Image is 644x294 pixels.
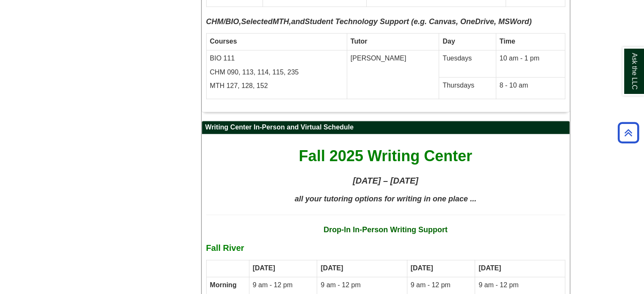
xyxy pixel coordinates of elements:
[253,280,314,290] p: 9 am - 12 pm
[210,68,343,77] p: CHM 090, 113, 114, 115, 235
[442,54,492,63] p: Tuesdays
[253,264,275,272] strong: [DATE]
[500,54,561,63] p: 10 am - 1 pm
[305,17,532,26] strong: Student Technology Support (e.g. Canvas, OneDrive, MSWord)
[241,17,268,26] strong: Selecte
[411,280,472,290] p: 9 am - 12 pm
[347,50,439,99] td: [PERSON_NAME]
[206,17,241,26] b: CHM/BIO,
[206,243,244,253] b: Fall River
[615,127,642,138] a: Back to Top
[273,17,291,26] b: MTH,
[478,264,501,272] strong: [DATE]
[496,77,565,99] td: 8 - 10 am
[299,147,472,165] span: Fall 2025 Writing Center
[500,38,515,45] strong: Time
[411,264,433,272] strong: [DATE]
[351,38,368,45] strong: Tutor
[210,54,343,63] p: BIO 111
[321,280,403,290] p: 9 am - 12 pm
[321,264,343,272] strong: [DATE]
[268,17,273,26] strong: d
[439,77,496,99] td: Thursdays
[478,280,561,290] p: 9 am - 12 pm
[442,38,455,45] strong: Day
[202,121,569,134] h2: Writing Center In-Person and Virtual Schedule
[291,17,305,26] b: and
[353,176,418,185] strong: [DATE] – [DATE]
[210,38,237,45] strong: Courses
[323,225,448,234] strong: Drop-In In-Person Writing Support
[295,195,476,203] span: all your tutoring options for writing in one place ...
[210,281,237,289] strong: Morning
[210,81,343,91] p: MTH 127, 128, 152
